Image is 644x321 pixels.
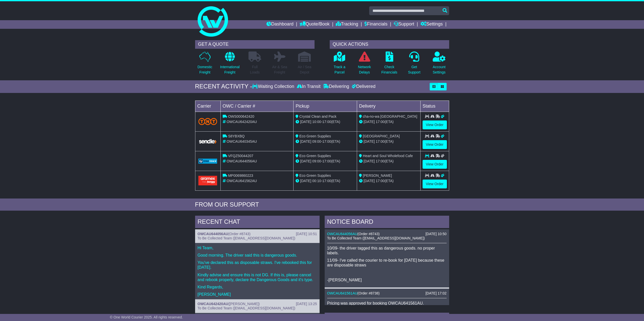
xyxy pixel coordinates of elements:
[364,20,387,29] a: Financials
[296,139,355,144] div: - (ETA)
[195,83,252,90] div: RECENT ACTIVITY -
[350,84,376,89] div: Delivered
[312,139,321,143] span: 09:00
[226,139,257,143] span: OWCAU640345AU
[198,273,317,282] p: Kindly advise and ensure this is not DG. If this is, please cancel and rebook properly, declare t...
[363,114,417,118] span: cha-no-wa [GEOGRAPHIC_DATA]
[296,119,355,125] div: - (ETA)
[327,232,447,236] div: ( )
[322,139,331,143] span: 17:00
[198,176,217,185] img: Aramex.png
[296,302,317,306] div: [DATE] 13:25
[359,139,418,144] div: (ETA)
[300,139,311,143] span: [DATE]
[220,64,240,75] p: International Freight
[299,134,331,138] span: Eco Green Supplies
[300,179,311,183] span: [DATE]
[195,201,449,208] div: FROM OUR SUPPORT
[358,64,371,75] p: Network Delays
[300,120,311,124] span: [DATE]
[299,154,331,158] span: Eco Green Supplies
[364,159,375,163] span: [DATE]
[363,174,392,178] span: [PERSON_NAME]
[198,253,317,258] p: Good morning. The driver said this is dangerous goods.
[226,179,257,183] span: OWCAU641562AU
[330,40,449,49] div: QUICK ACTIONS
[230,302,259,306] span: [PERSON_NAME]
[327,291,358,295] a: OWCAU641561AU
[359,291,379,295] span: Order #8738
[198,236,295,240] span: To Be Collected Team ([EMAIL_ADDRESS][DOMAIN_NAME])
[228,174,253,178] span: MP0069860223
[376,179,385,183] span: 17:00
[294,101,357,112] td: Pickup
[425,232,446,236] div: [DATE] 10:50
[299,174,331,178] span: Eco Green Supplies
[298,64,311,75] p: Air / Sea Depot
[226,159,257,163] span: OWCAU644056AU
[198,302,317,306] div: ( )
[228,154,253,158] span: VFQZ50044207
[359,178,418,184] div: (ETA)
[220,101,294,112] td: OWC / Carrier #
[423,180,447,188] a: View Order
[376,159,385,163] span: 17:00
[198,139,217,144] img: GetCarrierServiceLogo
[327,291,447,295] div: ( )
[198,292,317,297] p: [PERSON_NAME]
[110,315,183,319] span: © One World Courier 2025. All rights reserved.
[220,51,240,78] a: InternationalFreight
[228,134,244,138] span: S8YBXBQ
[299,114,336,118] span: Crystal Clean and Pack
[266,20,294,29] a: Dashboard
[228,114,254,118] span: OWS000642420
[195,40,315,49] div: GET A QUOTE
[376,120,385,124] span: 17:00
[198,302,228,306] a: OWCAU642420AU
[327,258,447,267] p: 11/09- I've called the courier to re-book for [DATE] because these are disposable straws
[195,101,220,112] td: Carrier
[197,64,212,75] p: Domestic Freight
[322,84,350,89] div: Delivering
[325,216,449,229] div: NOTICE BOARD
[358,51,371,78] a: NetworkDelays
[363,134,400,138] span: [GEOGRAPHIC_DATA]
[334,64,345,75] p: Track a Parcel
[327,278,447,282] p: -[PERSON_NAME]
[357,101,420,112] td: Delivery
[334,51,346,78] a: Track aParcel
[421,20,443,29] a: Settings
[198,285,317,289] p: Kind Regards,
[322,159,331,163] span: 17:00
[296,159,355,164] div: - (ETA)
[425,291,446,295] div: [DATE] 17:02
[381,64,397,75] p: Check Financials
[336,20,358,29] a: Tracking
[423,160,447,169] a: View Order
[198,306,295,310] span: To Be Collected Team ([EMAIL_ADDRESS][DOMAIN_NAME])
[364,179,375,183] span: [DATE]
[198,159,217,164] img: GetCarrierServiceLogo
[327,236,425,240] span: To Be Collected Team ([EMAIL_ADDRESS][DOMAIN_NAME])
[363,154,413,158] span: Heart and Soul Wholefood Cafe
[423,120,447,129] a: View Order
[248,64,261,75] p: Full Loads
[364,139,375,143] span: [DATE]
[230,232,250,236] span: Order #8743
[376,139,385,143] span: 17:00
[252,84,295,89] div: Waiting Collection
[272,64,287,75] p: Air & Sea Freight
[327,246,447,255] p: 10/09- the driver tagged this as dangerous goods. no proper labels.
[197,51,212,78] a: DomesticFreight
[198,118,217,125] img: TNT_Domestic.png
[327,232,358,236] a: OWCAU644056AU
[312,159,321,163] span: 09:00
[198,260,317,270] p: You've declared this as disposable straws. I've rebooked this for [DATE].
[432,51,446,78] a: AccountSettings
[381,51,398,78] a: CheckFinancials
[359,119,418,125] div: (ETA)
[423,140,447,149] a: View Order
[327,301,447,306] p: Pricing was approved for booking OWCAU641561AU.
[322,120,331,124] span: 17:00
[198,232,317,236] div: ( )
